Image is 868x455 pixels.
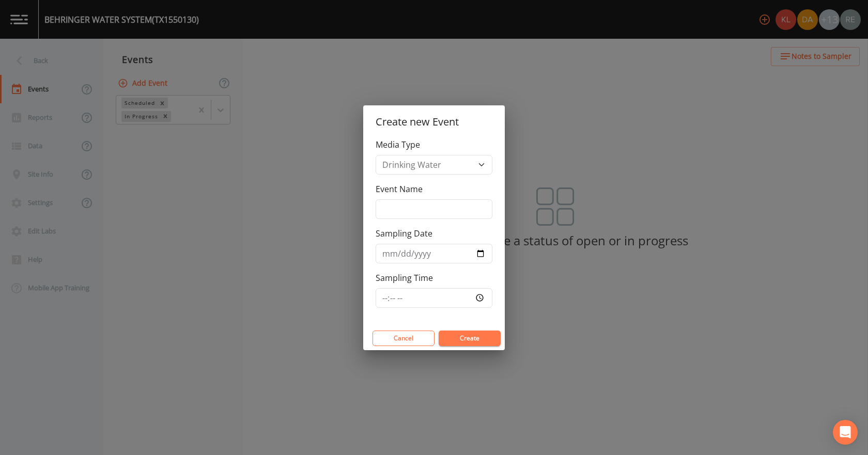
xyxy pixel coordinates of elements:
[376,138,420,151] label: Media Type
[376,227,432,240] label: Sampling Date
[373,331,435,346] button: Cancel
[439,331,501,346] button: Create
[376,183,423,195] label: Event Name
[376,272,433,284] label: Sampling Time
[833,420,858,445] div: Open Intercom Messenger
[363,105,505,138] h2: Create new Event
